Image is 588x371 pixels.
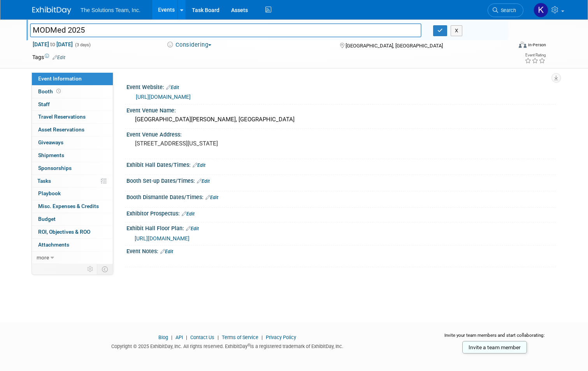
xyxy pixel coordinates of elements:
span: Event Information [38,75,82,82]
sup: ® [247,343,250,347]
a: Playbook [32,187,113,200]
pre: [STREET_ADDRESS][US_STATE] [135,140,297,147]
a: Attachments [32,239,113,251]
div: Event Format [470,40,546,52]
a: Edit [166,85,179,90]
a: Edit [160,249,173,254]
a: ROI, Objectives & ROO [32,226,113,238]
div: Copyright © 2025 ExhibitDay, Inc. All rights reserved. ExhibitDay is a registered trademark of Ex... [32,341,422,350]
a: more [32,252,113,264]
span: Booth [38,88,62,94]
a: Edit [53,55,65,60]
div: Event Rating [525,53,546,57]
div: Booth Set-up Dates/Times: [126,175,556,185]
span: ROI, Objectives & ROO [38,229,90,235]
span: | [169,334,174,340]
div: In-Person [528,42,546,48]
span: Giveaways [38,139,63,145]
a: Privacy Policy [266,334,296,340]
div: Invite your team members and start collaborating: [434,332,556,344]
img: Kaelon Harris [534,3,548,17]
a: Edit [182,211,195,217]
a: Edit [186,226,199,231]
span: Shipments [38,152,64,158]
a: Giveaways [32,136,113,149]
span: Sponsorships [38,165,72,171]
span: more [37,254,49,261]
span: Booth not reserved yet [55,88,62,94]
span: [DATE] [DATE] [32,41,73,48]
span: Travel Reservations [38,114,86,120]
span: to [49,41,56,47]
span: Search [498,7,516,13]
span: Attachments [38,241,69,248]
span: | [260,334,265,340]
td: Tags [32,53,65,61]
span: [GEOGRAPHIC_DATA], [GEOGRAPHIC_DATA] [346,43,443,49]
img: Format-Inperson.png [519,42,527,48]
a: Search [488,3,523,17]
a: Edit [193,163,205,168]
a: Shipments [32,149,113,162]
div: Event Notes: [126,245,556,255]
a: [URL][DOMAIN_NAME] [136,94,191,100]
span: The Solutions Team, Inc. [81,7,140,13]
button: X [451,25,463,36]
span: | [216,334,221,340]
a: Edit [205,195,218,200]
span: Budget [38,216,56,222]
td: Personalize Event Tab Strip [84,264,97,274]
span: Playbook [38,190,61,196]
div: Event Venue Name: [126,105,556,114]
div: Booth Dismantle Dates/Times: [126,191,556,201]
div: [GEOGRAPHIC_DATA][PERSON_NAME], [GEOGRAPHIC_DATA] [132,114,550,126]
span: Staff [38,101,50,107]
a: Edit [197,178,210,184]
div: Exhibitor Prospectus: [126,208,556,218]
button: Considering [164,41,215,49]
span: | [184,334,189,340]
a: Misc. Expenses & Credits [32,200,113,213]
div: Event Venue Address: [126,129,556,138]
img: ExhibitDay [32,7,71,14]
a: Budget [32,213,113,226]
a: [URL][DOMAIN_NAME] [135,235,190,241]
a: Blog [158,334,168,340]
span: Tasks [37,178,51,184]
a: Travel Reservations [32,111,113,123]
span: (3 days) [74,42,91,47]
div: Exhibit Hall Dates/Times: [126,159,556,169]
a: Sponsorships [32,162,113,175]
span: Asset Reservations [38,126,84,133]
a: Contact Us [190,334,214,340]
a: API [176,334,183,340]
a: Tasks [32,175,113,187]
div: Exhibit Hall Floor Plan: [126,222,556,233]
div: Event Website: [126,81,556,91]
a: Staff [32,98,113,111]
td: Toggle Event Tabs [97,264,113,274]
a: Terms of Service [222,334,258,340]
a: Asset Reservations [32,124,113,136]
a: Booth [32,86,113,98]
a: Event Information [32,73,113,85]
span: Misc. Expenses & Credits [38,203,99,209]
a: Invite a team member [462,341,527,353]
